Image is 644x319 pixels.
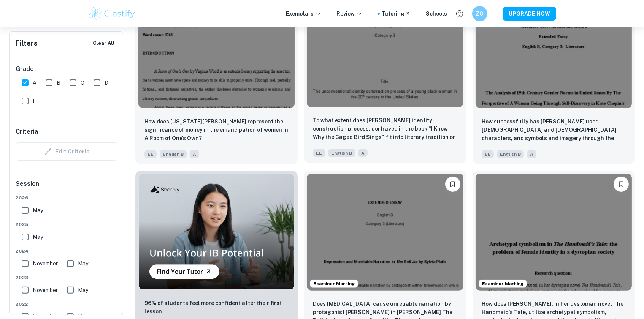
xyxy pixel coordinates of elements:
span: A [33,79,36,87]
button: UPGRADE NOW [503,7,556,21]
button: Bookmark [614,177,629,192]
p: Review [336,9,362,18]
span: 2026 [16,194,117,201]
span: English B [328,149,355,157]
span: English B [497,150,524,158]
p: To what extent does Maya Angelou’s identity construction process, portrayed in the book “I Know W... [313,116,457,142]
button: Bookmark [445,177,460,192]
a: Tutoring [381,9,411,18]
span: Examiner Marking [310,280,358,287]
img: Thumbnail [138,174,295,290]
h6: Criteria [16,127,38,136]
span: November [33,286,58,294]
div: Criteria filters are unavailable when searching by topic [16,142,117,161]
span: EE [313,149,325,157]
span: May [78,259,88,268]
a: Schools [426,9,447,18]
h6: Session [16,179,117,194]
span: May [33,206,43,215]
p: How does Virginia Woolf represent the significance of money in the emancipation of women in A Roo... [144,117,289,142]
span: 2023 [16,274,117,281]
img: English B EE example thumbnail: How does Margaret Atwood, in her dystopi [476,174,632,291]
span: A [358,149,368,157]
h6: Filters [16,38,38,49]
p: How successfully has Kate Chopin used male and female characters, and symbols and imagery through... [482,117,626,143]
p: 96% of students feel more confident after their first lesson [144,299,289,316]
button: Help and Feedback [453,7,466,20]
p: Exemplars [286,9,321,18]
span: May [33,233,43,241]
span: Examiner Marking [479,280,527,287]
span: 2024 [16,248,117,254]
span: May [78,286,88,294]
span: 2022 [16,301,117,308]
img: Clastify logo [88,6,136,21]
button: ZÖ [472,6,487,21]
span: E [33,97,36,105]
span: 2025 [16,221,117,228]
span: D [105,79,108,87]
span: C [81,79,84,87]
img: English B EE example thumbnail: Does depression cause unreliable narrati [307,174,463,291]
h6: Grade [16,65,117,74]
span: B [57,79,60,87]
span: November [33,259,58,268]
span: EE [144,150,157,158]
h6: ZÖ [476,9,484,18]
span: English B [160,150,187,158]
button: Clear All [91,38,117,49]
span: A [527,150,536,158]
span: EE [482,150,494,158]
span: A [190,150,199,158]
